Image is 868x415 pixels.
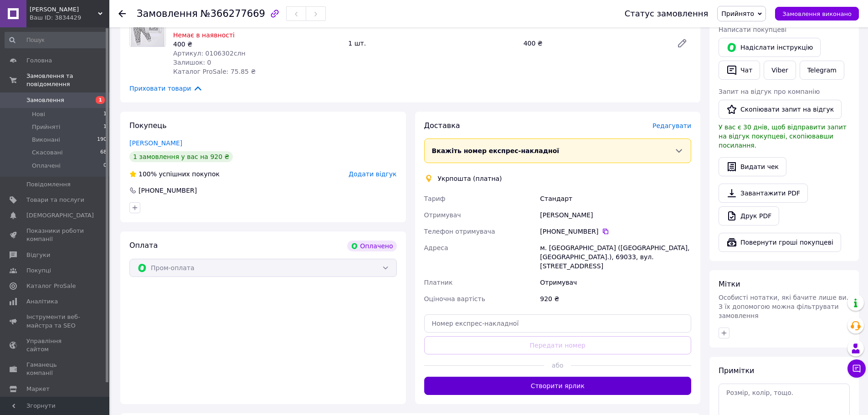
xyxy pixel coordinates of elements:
button: Повернути гроші покупцеві [719,233,841,252]
span: Артикул: 0106302слн [173,50,246,57]
span: 190 [97,136,107,144]
span: Покупці [26,266,51,275]
span: Виконані [32,136,60,144]
span: Замовлення виконано [782,10,852,17]
span: 1 [103,110,107,118]
span: Мітки [719,280,740,288]
span: У вас є 30 днів, щоб відправити запит на відгук покупцеві, скопіювавши посилання. [719,123,847,149]
span: Гаманець компанії [26,361,84,377]
div: м. [GEOGRAPHIC_DATA] ([GEOGRAPHIC_DATA], [GEOGRAPHIC_DATA].), 69033, вул. [STREET_ADDRESS] [538,240,693,274]
div: Ваш ID: 3834429 [30,14,109,22]
div: Отримувач [538,274,693,291]
span: Тариф [424,195,446,202]
button: Створити ярлик [424,377,692,395]
span: Головна [26,56,52,65]
span: №366277669 [200,8,265,19]
a: Завантажити PDF [719,184,808,203]
span: Нові [32,110,45,118]
span: Вкажіть номер експрес-накладної [432,147,560,154]
span: Залишок: 0 [173,59,211,66]
span: Приховати товари [129,83,203,93]
div: Оплачено [347,241,396,251]
span: Телефон отримувача [424,228,495,235]
div: [PHONE_NUMBER] [540,227,691,236]
input: Пошук [5,32,108,48]
img: Дитяча піжама 110 [131,11,164,46]
span: 1 [103,123,107,131]
span: Замовлення [137,8,198,19]
span: Отримувач [424,211,461,219]
span: Замовлення [26,96,64,104]
div: 1 замовлення у вас на 920 ₴ [129,151,233,162]
span: Каталог ProSale [26,282,76,290]
span: Оплата [129,241,158,250]
span: Додати відгук [349,170,396,178]
span: 68 [100,149,107,157]
span: Оціночна вартість [424,295,485,302]
span: Особисті нотатки, які бачите лише ви. З їх допомогою можна фільтрувати замовлення [719,294,848,319]
a: [PERSON_NAME] [129,139,182,147]
span: 100% [139,170,157,178]
div: Повернутися назад [118,9,126,18]
button: Видати чек [719,157,786,176]
span: Аналітика [26,297,58,306]
span: [DEMOGRAPHIC_DATA] [26,211,94,220]
button: Чат [719,61,760,80]
div: Статус замовлення [625,9,709,18]
div: [PERSON_NAME] [538,207,693,223]
button: Надіслати інструкцію [719,38,821,57]
span: Товари та послуги [26,196,84,204]
span: Показники роботи компанії [26,227,84,243]
span: Замовлення та повідомлення [26,72,109,88]
div: 920 ₴ [538,291,693,307]
span: Відгуки [26,251,50,259]
span: Адреса [424,244,448,251]
a: Telegram [800,61,844,80]
span: Повідомлення [26,180,71,189]
input: Номер експрес-накладної [424,314,692,333]
span: Скасовані [32,149,63,157]
span: Покупець [129,121,167,130]
div: 400 ₴ [520,37,669,50]
a: Редагувати [673,34,691,52]
span: Немає в наявності [173,31,235,39]
div: 1 шт. [344,37,519,50]
a: Друк PDF [719,206,779,225]
div: 400 ₴ [173,40,341,49]
span: 1 [96,96,105,104]
span: Управління сайтом [26,337,84,354]
div: [PHONE_NUMBER] [138,186,198,195]
a: Viber [764,61,796,80]
button: Замовлення виконано [775,7,859,20]
span: 0 [103,162,107,170]
button: Скопіювати запит на відгук [719,100,842,119]
span: Прийнято [721,10,754,17]
span: Бейбі Дрімс [30,5,98,14]
div: успішних покупок [129,169,220,179]
span: Каталог ProSale: 75.85 ₴ [173,68,256,75]
span: Інструменти веб-майстра та SEO [26,313,84,329]
span: Запит на відгук про компанію [719,88,820,95]
div: Укрпошта (платна) [436,174,504,183]
span: Примітки [719,366,754,375]
span: Доставка [424,121,460,130]
span: Редагувати [652,122,691,129]
span: Прийняті [32,123,60,131]
span: Оплачені [32,162,61,170]
span: Платник [424,279,453,286]
div: Стандарт [538,190,693,207]
span: Маркет [26,385,50,393]
span: або [544,361,571,370]
button: Чат з покупцем [847,359,866,378]
span: Написати покупцеві [719,26,786,33]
